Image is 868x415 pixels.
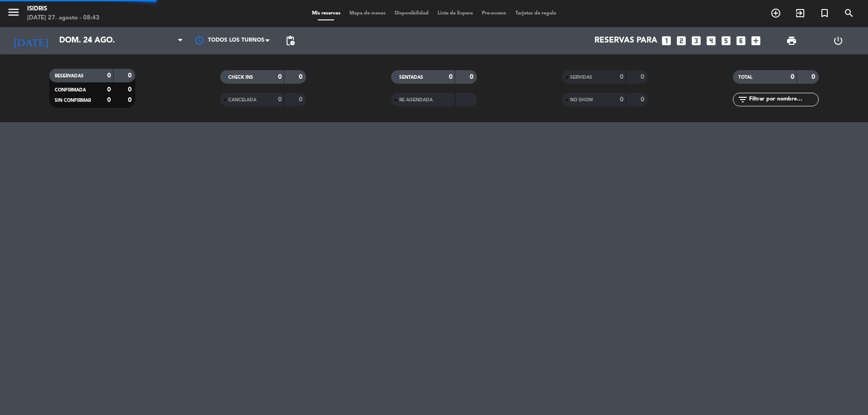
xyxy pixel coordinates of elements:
[107,97,111,103] strong: 0
[55,98,91,103] span: SIN CONFIRMAR
[128,97,133,103] strong: 0
[819,8,830,19] i: turned_in_not
[107,86,111,93] strong: 0
[594,36,657,45] span: Reservas para
[720,35,732,47] i: looks_5
[620,74,623,80] strong: 0
[7,5,20,22] button: menu
[345,11,390,16] span: Mapa de mesas
[27,5,99,14] div: isidris
[737,94,748,105] i: filter_list
[128,72,133,79] strong: 0
[399,98,433,102] span: RE AGENDADA
[570,98,593,102] span: NO SHOW
[228,75,253,80] span: CHECK INS
[470,74,475,80] strong: 0
[228,98,256,102] span: CANCELADA
[620,96,623,103] strong: 0
[641,96,646,103] strong: 0
[705,35,717,47] i: looks_4
[815,27,861,54] div: LOG OUT
[811,74,817,80] strong: 0
[307,11,345,16] span: Mis reservas
[675,35,687,47] i: looks_two
[107,72,111,79] strong: 0
[84,35,95,46] i: arrow_drop_down
[735,35,747,47] i: looks_6
[299,74,304,80] strong: 0
[7,31,55,51] i: [DATE]
[511,11,561,16] span: Tarjetas de regalo
[570,75,592,80] span: SERVIDAS
[791,74,794,80] strong: 0
[128,86,133,93] strong: 0
[449,74,453,80] strong: 0
[285,35,296,46] span: pending_actions
[278,74,282,80] strong: 0
[278,96,282,103] strong: 0
[844,8,854,19] i: search
[795,8,806,19] i: exit_to_app
[660,35,672,47] i: looks_one
[299,96,304,103] strong: 0
[433,11,477,16] span: Lista de Espera
[786,35,797,46] span: print
[399,75,423,80] span: SENTADAS
[641,74,646,80] strong: 0
[55,88,86,92] span: CONFIRMADA
[750,35,762,47] i: add_box
[770,8,781,19] i: add_circle_outline
[390,11,433,16] span: Disponibilidad
[477,11,511,16] span: Pre-acceso
[27,14,99,23] div: [DATE] 27. agosto - 08:43
[55,74,84,78] span: RESERVADAS
[748,95,818,105] input: Filtrar por nombre...
[7,5,20,19] i: menu
[833,35,844,46] i: power_settings_new
[690,35,702,47] i: looks_3
[738,75,752,80] span: TOTAL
